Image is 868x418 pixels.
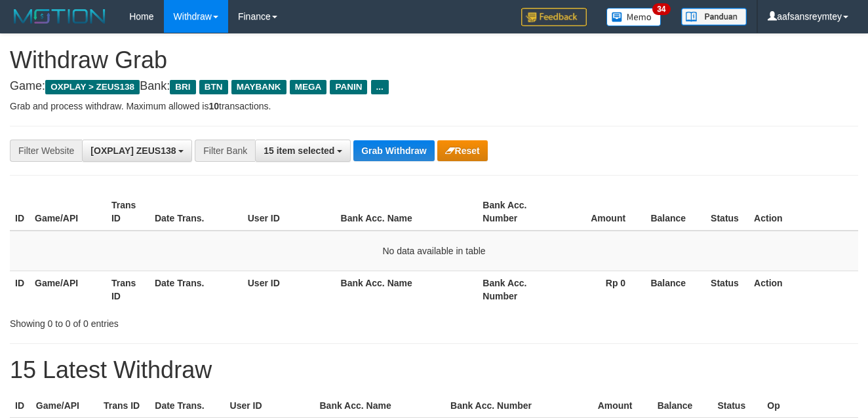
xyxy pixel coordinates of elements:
[606,8,661,26] img: Button%20Memo.svg
[10,80,858,93] h4: Game: Bank:
[10,7,109,26] img: MOTION_logo.png
[705,271,749,308] th: Status
[749,271,858,308] th: Action
[98,394,149,418] th: Trans ID
[330,80,367,94] span: PANIN
[521,8,587,26] img: Feedback.jpg
[106,271,149,308] th: Trans ID
[10,357,858,383] h1: 15 Latest Withdraw
[371,80,389,94] span: ...
[652,3,670,15] span: 34
[705,193,749,231] th: Status
[10,193,30,231] th: ID
[149,394,224,418] th: Date Trans.
[712,394,762,418] th: Status
[264,145,334,156] span: 15 item selected
[681,8,747,26] img: panduan.png
[10,271,30,308] th: ID
[645,193,705,231] th: Balance
[45,80,140,94] span: OXPLAY > ZEUS138
[10,312,352,330] div: Showing 0 to 0 of 0 entries
[445,394,571,418] th: Bank Acc. Number
[652,394,713,418] th: Balance
[195,140,255,162] div: Filter Bank
[336,271,478,308] th: Bank Acc. Name
[149,271,243,308] th: Date Trans.
[571,394,652,418] th: Amount
[231,80,286,94] span: MAYBANK
[554,271,645,308] th: Rp 0
[554,193,645,231] th: Amount
[645,271,705,308] th: Balance
[30,271,106,308] th: Game/API
[10,231,858,271] td: No data available in table
[243,193,336,231] th: User ID
[199,80,228,94] span: BTN
[749,193,858,231] th: Action
[336,193,478,231] th: Bank Acc. Name
[353,140,434,161] button: Grab Withdraw
[290,80,327,94] span: MEGA
[10,394,31,418] th: ID
[10,140,82,162] div: Filter Website
[477,271,554,308] th: Bank Acc. Number
[106,193,149,231] th: Trans ID
[255,140,351,162] button: 15 item selected
[30,193,106,231] th: Game/API
[170,80,195,94] span: BRI
[225,394,315,418] th: User ID
[149,193,243,231] th: Date Trans.
[31,394,98,418] th: Game/API
[82,140,192,162] button: [OXPLAY] ZEUS138
[314,394,445,418] th: Bank Acc. Name
[243,271,336,308] th: User ID
[90,145,176,156] span: [OXPLAY] ZEUS138
[208,101,219,111] strong: 10
[10,100,858,113] p: Grab and process withdraw. Maximum allowed is transactions.
[477,193,554,231] th: Bank Acc. Number
[437,140,488,161] button: Reset
[10,47,858,73] h1: Withdraw Grab
[762,394,858,418] th: Op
